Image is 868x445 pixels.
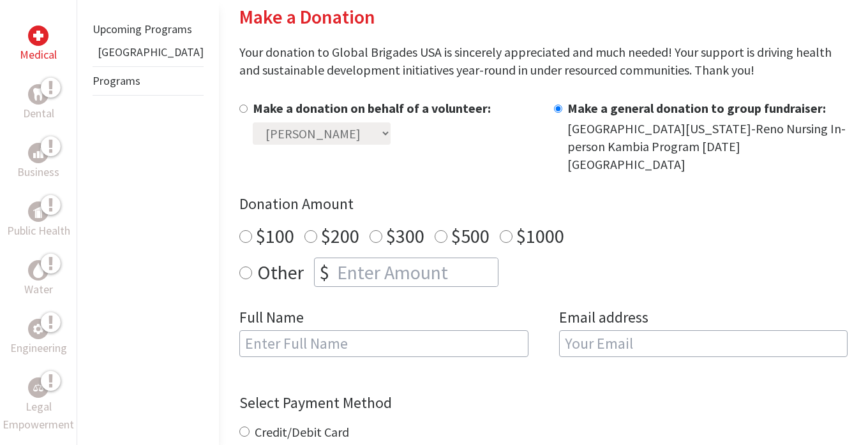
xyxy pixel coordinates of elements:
[10,339,67,357] p: Engineering
[28,319,49,339] div: Engineering
[567,100,826,116] label: Make a general donation to group fundraiser:
[253,100,491,116] label: Make a donation on behalf of a volunteer:
[24,260,53,298] a: WaterWater
[28,143,49,163] div: Business
[7,201,70,240] a: Public HealthPublic Health
[559,330,848,357] input: Your Email
[33,384,43,391] img: Legal Empowerment
[451,224,490,248] label: $500
[20,26,57,64] a: MedicalMedical
[239,307,304,330] label: Full Name
[28,377,49,398] div: Legal Empowerment
[257,258,304,287] label: Other
[23,84,54,122] a: DentalDental
[315,258,334,286] div: $
[255,424,349,440] label: Credit/Debit Card
[33,263,43,277] img: Water
[28,84,49,105] div: Dental
[10,319,67,357] a: EngineeringEngineering
[239,330,528,357] input: Enter Full Name
[93,15,204,43] li: Upcoming Programs
[239,393,848,413] h4: Select Payment Method
[256,224,294,248] label: $100
[239,194,848,214] h4: Donation Amount
[516,224,564,248] label: $1000
[3,398,74,434] p: Legal Empowerment
[28,26,49,46] div: Medical
[239,5,848,28] h2: Make a Donation
[559,307,648,330] label: Email address
[28,260,49,281] div: Water
[33,88,43,100] img: Dental
[3,377,74,434] a: Legal EmpowermentLegal Empowerment
[93,66,204,96] li: Programs
[33,31,43,41] img: Medical
[567,120,848,173] div: [GEOGRAPHIC_DATA][US_STATE]-Reno Nursing In-person Kambia Program [DATE] [GEOGRAPHIC_DATA]
[33,148,43,158] img: Business
[321,224,359,248] label: $200
[23,105,54,122] p: Dental
[93,43,204,66] li: Belize
[17,163,59,181] p: Business
[98,45,204,59] a: [GEOGRAPHIC_DATA]
[20,46,57,64] p: Medical
[17,143,59,181] a: BusinessBusiness
[33,205,43,218] img: Public Health
[33,324,43,334] img: Engineering
[24,281,53,298] p: Water
[334,258,498,286] input: Enter Amount
[386,224,424,248] label: $300
[7,222,70,240] p: Public Health
[93,73,140,88] a: Programs
[28,201,49,222] div: Public Health
[93,22,192,36] a: Upcoming Programs
[239,43,848,79] p: Your donation to Global Brigades USA is sincerely appreciated and much needed! Your support is dr...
